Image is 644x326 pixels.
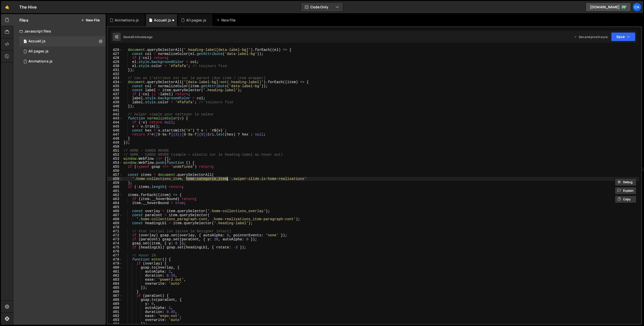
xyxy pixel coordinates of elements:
[108,157,123,161] div: 453
[24,40,27,44] span: 1
[108,80,123,84] div: 434
[108,124,123,128] div: 445
[108,310,123,314] div: 491
[108,120,123,124] div: 444
[615,178,636,186] button: Debug
[108,181,123,185] div: 459
[586,3,631,12] a: [DOMAIN_NAME]
[108,209,123,213] div: 466
[108,221,123,225] div: 469
[108,322,123,326] div: 494
[108,274,123,278] div: 482
[108,112,123,116] div: 442
[81,18,100,22] button: New File
[611,32,635,41] button: Save
[108,56,123,60] div: 428
[108,257,123,262] div: 478
[108,262,123,266] div: 479
[108,72,123,76] div: 432
[615,187,636,194] button: Explain
[108,133,123,137] div: 447
[132,35,152,39] div: 2 minutes ago
[108,137,123,141] div: 448
[28,49,49,54] div: All pages.js
[13,26,106,36] div: Javascript files
[574,35,608,39] div: Dev and prod in sync
[108,205,123,209] div: 465
[108,213,123,217] div: 467
[19,46,106,56] div: 17034/46803.js
[186,18,206,23] div: All pages.js
[632,3,641,12] a: Ca
[108,306,123,310] div: 490
[108,173,123,177] div: 457
[108,141,123,145] div: 449
[108,241,123,245] div: 474
[108,96,123,100] div: 438
[108,229,123,233] div: 471
[216,18,237,23] div: New File
[108,145,123,149] div: 450
[108,161,123,165] div: 454
[108,270,123,274] div: 481
[19,17,28,23] h2: Files
[19,36,106,46] div: 17034/46801.js
[108,193,123,197] div: 462
[108,302,123,306] div: 489
[108,177,123,181] div: 458
[301,3,343,12] button: Code Only
[108,278,123,282] div: 483
[108,298,123,302] div: 488
[28,59,53,64] div: Animations.js
[108,116,123,120] div: 443
[108,92,123,96] div: 437
[108,76,123,80] div: 433
[108,245,123,249] div: 475
[108,314,123,318] div: 492
[19,56,106,67] div: 17034/46849.js
[108,282,123,286] div: 484
[19,4,37,10] div: The Hive
[108,249,123,253] div: 476
[108,266,123,270] div: 480
[108,64,123,68] div: 430
[108,104,123,108] div: 440
[108,153,123,157] div: 452
[108,290,123,294] div: 486
[115,18,139,23] div: Animations.js
[28,39,46,44] div: Accueil.js
[108,88,123,92] div: 436
[1,1,13,13] a: 🤙
[108,108,123,112] div: 441
[108,201,123,205] div: 464
[108,60,123,64] div: 429
[108,253,123,257] div: 477
[108,318,123,322] div: 493
[108,165,123,169] div: 455
[108,294,123,298] div: 487
[108,197,123,201] div: 463
[108,189,123,193] div: 461
[108,149,123,153] div: 451
[108,237,123,241] div: 473
[108,217,123,221] div: 468
[108,48,123,52] div: 426
[154,18,171,23] div: Accueil.js
[108,68,123,72] div: 431
[108,100,123,104] div: 439
[108,225,123,229] div: 470
[108,185,123,189] div: 460
[108,52,123,56] div: 427
[108,128,123,133] div: 446
[615,195,636,203] button: Copy
[108,84,123,88] div: 435
[108,286,123,290] div: 485
[123,35,152,39] div: Saved
[108,169,123,173] div: 456
[108,233,123,237] div: 472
